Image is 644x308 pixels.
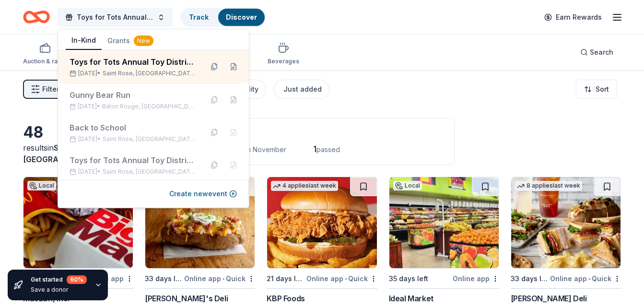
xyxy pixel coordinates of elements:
div: [DATE] • [70,70,195,77]
div: New [134,36,153,46]
button: Toys for Tots Annual Toy Distribution [58,8,173,27]
button: Search [573,43,621,62]
span: 1 [313,144,316,154]
div: [DATE] • [70,168,195,176]
div: KBP Foods [267,293,304,304]
div: Auction & raffle [23,58,67,65]
div: Local [27,181,56,190]
a: Home [23,6,50,28]
div: 8 applies last week [515,181,582,191]
div: [PERSON_NAME]'s Deli [145,293,228,304]
button: TrackDiscover [180,8,266,27]
button: Just added [274,80,329,99]
a: Earn Rewards [539,9,608,26]
div: 35 days left [389,273,428,284]
div: Online app Quick [184,272,255,284]
span: • [222,275,224,283]
span: Filter [42,83,59,95]
div: Toys for Tots Annual Toy Distribution [70,56,195,68]
div: 21 days left [267,273,304,284]
div: 4 applies last week [271,181,338,191]
span: • [345,275,347,283]
div: 33 days left [511,273,548,284]
span: Baton Rouge, [GEOGRAPHIC_DATA] [102,103,195,110]
div: Online app Quick [550,272,621,284]
div: [DATE] • [70,135,195,143]
div: Beverages [268,58,299,65]
div: [DATE] • [70,103,195,110]
span: Saint Rose, [GEOGRAPHIC_DATA] [103,168,195,176]
div: Toys for Tots Annual Toy Distribution [70,154,195,166]
span: passed [316,145,340,154]
div: Gunny Bear Run [70,89,195,101]
button: In-Kind [66,32,102,50]
button: Grants [102,32,159,49]
button: Sort [576,80,617,99]
span: Sort [596,83,609,95]
div: Just added [283,83,322,95]
span: Search [590,47,613,58]
img: Image for Jason's Deli [145,177,255,268]
span: • [588,275,590,283]
button: Create newevent [169,188,237,200]
span: Saint Rose, [GEOGRAPHIC_DATA] [103,135,195,143]
button: Auction & raffle [23,38,67,70]
img: Image for McAlister's Deli [511,177,621,268]
img: Image for KBP Foods [267,177,376,268]
span: Saint Rose, [GEOGRAPHIC_DATA] [103,70,195,77]
div: Back to School [70,122,195,133]
div: Local [393,181,422,190]
div: Online app Quick [306,272,377,284]
img: Image for MacLaff, Inc. [23,177,133,268]
img: Image for Ideal Market [389,177,499,268]
button: Filter2 [23,80,67,99]
span: in November [246,145,286,154]
div: [PERSON_NAME] Deli [511,293,587,304]
a: Discover [226,13,257,21]
button: Beverages [268,38,299,70]
div: Get started [31,275,87,284]
span: Toys for Tots Annual Toy Distribution [77,12,153,23]
div: 60 % [67,275,87,284]
div: Ideal Market [389,293,433,304]
div: results [23,142,133,165]
div: Save a donor [31,286,87,294]
div: Application deadlines [157,126,443,138]
div: 48 [23,123,133,142]
a: Track [189,13,209,21]
div: Online app [453,272,499,284]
